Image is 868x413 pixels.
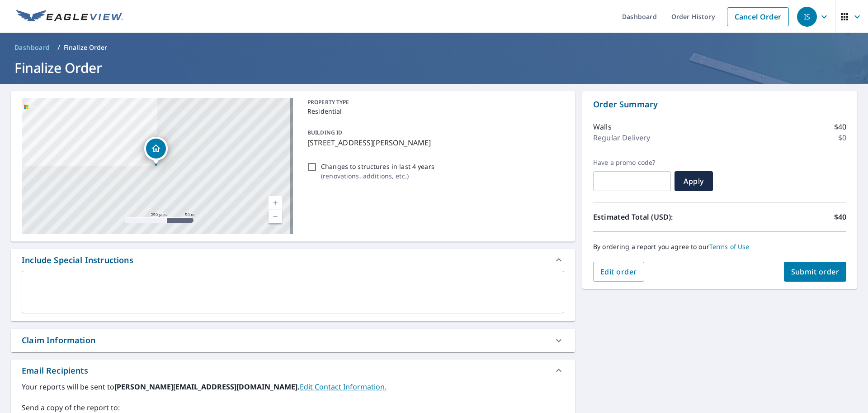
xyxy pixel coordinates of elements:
[22,381,564,392] label: Your reports will be sent to
[11,58,857,77] h1: Finalize Order
[838,132,846,143] p: $0
[269,210,282,223] a: Nivel actual 17, alejar
[834,121,846,132] p: $40
[834,211,846,222] p: $40
[22,254,133,266] div: Include Special Instructions
[11,40,857,55] nav: breadcrumb
[593,121,612,132] p: Walls
[114,382,300,392] b: [PERSON_NAME][EMAIL_ADDRESS][DOMAIN_NAME].
[727,7,789,26] a: Cancel Order
[682,176,706,186] span: Apply
[307,129,342,136] p: BUILDING ID
[593,262,644,282] button: Edit order
[709,242,750,251] a: Terms of Use
[791,267,840,277] span: Submit order
[797,7,817,27] div: IS
[321,171,434,181] p: ( renovations, additions, etc. )
[307,137,561,148] p: [STREET_ADDRESS][PERSON_NAME]
[593,98,846,110] p: Order Summary
[22,402,564,413] label: Send a copy of the report to:
[321,162,434,171] p: Changes to structures in last 4 years
[300,382,387,392] a: EditContactInfo
[22,365,88,377] div: Email Recipients
[11,40,54,55] a: Dashboard
[144,137,168,165] div: Dropped pin, building 1, Residential property, 3509 Druid Ln Minnetonka, MN 55345
[16,10,123,24] img: EV Logo
[11,329,575,352] div: Claim Information
[784,262,847,282] button: Submit order
[14,43,50,52] span: Dashboard
[600,267,637,277] span: Edit order
[57,42,60,53] li: /
[675,171,713,191] button: Apply
[593,243,846,251] p: By ordering a report you agree to our
[22,334,95,346] div: Claim Information
[64,43,108,52] p: Finalize Order
[593,158,671,167] label: Have a promo code?
[11,249,575,271] div: Include Special Instructions
[11,360,575,381] div: Email Recipients
[593,132,650,143] p: Regular Delivery
[307,98,561,106] p: PROPERTY TYPE
[269,196,282,210] a: Nivel actual 17, ampliar
[307,106,561,116] p: Residential
[593,211,720,222] p: Estimated Total (USD):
